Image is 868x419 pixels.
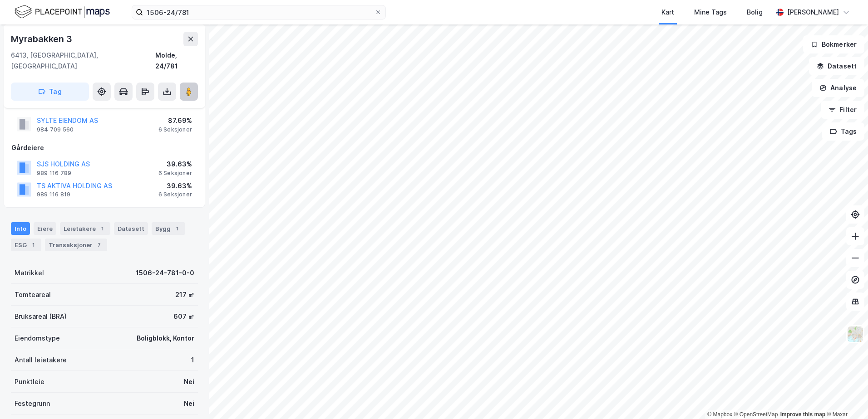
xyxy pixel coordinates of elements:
[158,191,192,198] div: 6 Seksjoner
[803,35,864,54] button: Bokmerker
[11,32,74,46] div: Myrabakken 3
[694,7,727,18] div: Mine Tags
[94,240,104,249] div: 7
[15,4,110,20] img: logo.f888ab2527a4732fd821a326f86c7f29.svg
[37,170,71,177] div: 989 116 789
[175,289,194,300] div: 217 ㎡
[812,79,864,97] button: Analyse
[661,7,674,18] div: Kart
[707,411,732,418] a: Mapbox
[158,170,192,177] div: 6 Seksjoner
[847,326,864,343] img: Z
[60,222,110,235] div: Leietakere
[11,83,89,101] button: Tag
[15,311,67,322] div: Bruksareal (BRA)
[37,126,74,133] div: 984 709 560
[747,7,763,18] div: Bolig
[173,311,194,322] div: 607 ㎡
[191,355,194,365] div: 1
[11,222,30,235] div: Info
[137,333,194,344] div: Boligblokk, Kontor
[136,268,194,278] div: 1506-24-781-0-0
[780,411,825,418] a: Improve this map
[45,239,107,251] div: Transaksjoner
[15,398,50,409] div: Festegrunn
[158,115,192,126] div: 87.69%
[114,222,148,235] div: Datasett
[823,375,868,419] iframe: Chat Widget
[15,355,67,365] div: Antall leietakere
[15,268,44,278] div: Matrikkel
[787,7,839,18] div: [PERSON_NAME]
[98,224,107,233] div: 1
[37,191,70,198] div: 989 116 819
[184,398,194,409] div: Nei
[155,50,198,72] div: Molde, 24/781
[11,50,155,72] div: 6413, [GEOGRAPHIC_DATA], [GEOGRAPHIC_DATA]
[823,375,868,419] div: Kontrollprogram for chat
[34,222,56,235] div: Eiere
[809,57,864,75] button: Datasett
[29,240,38,249] div: 1
[821,101,864,119] button: Filter
[184,376,194,387] div: Nei
[143,5,375,19] input: Søk på adresse, matrikkel, gårdeiere, leietakere eller personer
[158,159,192,170] div: 39.63%
[158,180,192,191] div: 39.63%
[15,376,44,387] div: Punktleie
[15,289,51,300] div: Tomteareal
[734,411,778,418] a: OpenStreetMap
[822,122,864,141] button: Tags
[173,224,182,233] div: 1
[152,222,185,235] div: Bygg
[11,142,197,153] div: Gårdeiere
[15,333,60,344] div: Eiendomstype
[11,239,41,251] div: ESG
[158,126,192,133] div: 6 Seksjoner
